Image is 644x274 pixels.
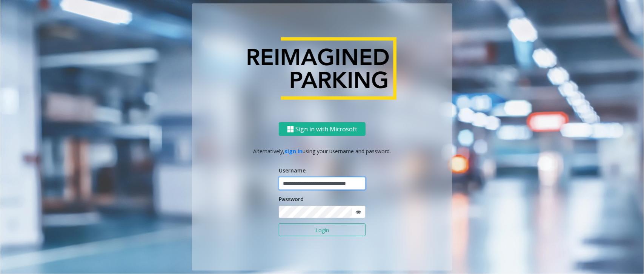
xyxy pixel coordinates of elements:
[279,223,366,236] button: Login
[279,122,366,136] button: Sign in with Microsoft
[200,147,445,155] p: Alternatively, using your username and password.
[279,166,306,174] label: Username
[285,148,303,155] a: sign in
[279,195,304,203] label: Password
